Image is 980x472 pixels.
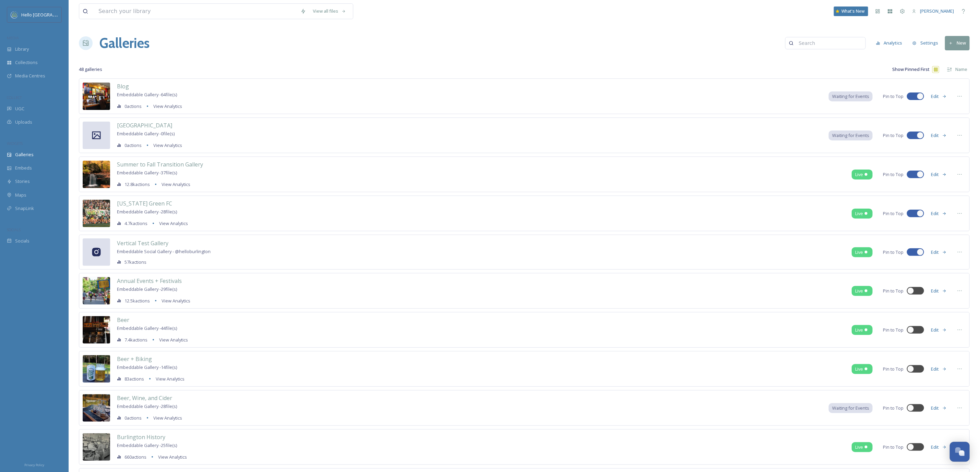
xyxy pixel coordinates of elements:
span: Waiting for Events [832,405,869,411]
span: Embeddable Gallery - 64 file(s) [117,91,177,98]
span: View Analytics [162,181,190,187]
a: View Analytics [158,297,190,305]
span: Media Centres [15,73,45,79]
span: Annual Events + Festivals [117,277,182,285]
span: 0 actions [125,103,142,110]
span: Embeddable Gallery - 44 file(s) [117,325,177,331]
span: Live [855,327,863,333]
span: Show Pinned First [892,66,930,73]
span: View Analytics [156,376,185,382]
span: Embeddable Gallery - 14 file(s) [117,364,177,370]
button: Open Chat [950,442,970,462]
span: View Analytics [159,337,188,343]
span: Live [855,249,863,256]
a: View Analytics [155,453,187,461]
span: Pin to Top [883,405,904,411]
span: Live [855,444,863,450]
button: Edit [928,323,950,337]
button: Edit [928,401,950,415]
button: Edit [928,90,950,103]
span: [PERSON_NAME] [920,8,954,14]
span: [US_STATE] Green FC [117,200,172,207]
input: Search [795,36,862,50]
span: Embeddable Gallery - 28 file(s) [117,209,177,215]
a: What's New [834,7,868,16]
span: 83 actions [125,376,144,382]
span: Embeddable Gallery - 28 file(s) [117,403,177,409]
span: Waiting for Events [832,132,869,139]
button: Settings [909,36,942,50]
span: 12.5k actions [125,298,150,304]
div: View all files [309,4,350,18]
span: Waiting for Events [832,93,869,100]
a: Settings [909,36,945,50]
span: Embeds [15,165,32,171]
span: Pin to Top [883,288,904,294]
span: Collections [15,59,38,66]
span: Embeddable Gallery - 29 file(s) [117,286,177,292]
span: Privacy Policy [24,463,44,467]
button: Analytics [873,36,906,50]
img: d5ac3ac1-0ae2-49a3-bf2e-7cc3f632c34f.jpg [83,355,110,383]
a: View Analytics [158,180,190,188]
span: View Analytics [153,415,182,421]
a: View Analytics [152,375,185,383]
a: View Analytics [150,414,182,422]
span: Maps [15,192,26,198]
span: Embeddable Social Gallery - @ helloburlington [117,248,211,254]
span: 7.4k actions [125,337,147,343]
button: Edit [928,246,950,259]
a: [PERSON_NAME] [909,4,957,18]
button: Edit [928,168,950,181]
span: 0 actions [125,415,142,421]
span: Pin to Top [883,210,904,217]
span: Embeddable Gallery - 0 file(s) [117,131,175,137]
span: View Analytics [162,298,190,304]
a: Privacy Policy [24,460,44,469]
a: View Analytics [150,102,182,110]
button: Edit [928,207,950,220]
button: Edit [928,284,950,298]
span: View Analytics [153,103,182,109]
img: 50376fc6-d3d9-4ef2-9d55-0798e182d988.jpg [83,83,110,110]
a: Galleries [99,33,150,53]
span: 12.8k actions [125,181,150,188]
span: View Analytics [153,142,182,148]
span: MEDIA [7,35,19,40]
span: Live [855,210,863,217]
span: Beer + Biking [117,355,152,363]
span: View Analytics [158,454,187,460]
span: Pin to Top [883,132,904,139]
span: Pin to Top [883,171,904,178]
img: a9bbed64-c5dd-45c5-bede-59ebb53956a8.jpg [83,161,110,188]
span: Vertical Test Gallery [117,239,168,247]
span: Library [15,46,29,52]
a: Analytics [873,36,909,50]
span: Galleries [15,151,34,158]
span: View Analytics [159,220,188,226]
a: View Analytics [156,219,188,227]
span: Blog [117,83,129,90]
button: Edit [928,362,950,376]
img: 79015d3c-d7df-410f-b510-e496996b78a1.jpg [83,200,110,227]
img: 223706eb-8b80-44c8-8c06-0a910c6d4697.jpg [83,316,110,344]
span: SOCIALS [7,227,21,232]
span: WIDGETS [7,141,23,146]
span: Hello [GEOGRAPHIC_DATA] [21,11,76,18]
a: View Analytics [150,141,182,149]
span: Socials [15,238,29,244]
span: Embeddable Gallery - 25 file(s) [117,442,177,448]
button: New [945,36,970,50]
span: Uploads [15,119,32,125]
button: Edit [928,440,950,454]
div: Name [953,64,970,75]
input: Search your library [95,4,297,19]
span: 4.7k actions [125,220,147,227]
span: 0 actions [125,142,142,149]
img: 854c65c7-ae01-44f9-9579-4d06c6494fce.jpg [83,433,110,461]
span: Pin to Top [883,366,904,372]
span: COLLECT [7,95,22,100]
span: Live [855,288,863,294]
